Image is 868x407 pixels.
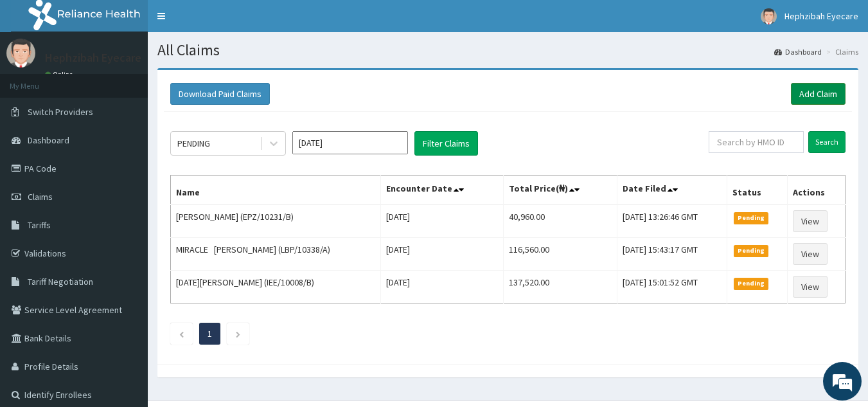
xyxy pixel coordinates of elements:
input: Select Month and Year [292,131,408,154]
h1: All Claims [157,42,858,59]
p: Hephzibah Eyecare [45,52,141,64]
button: Filter Claims [414,131,478,156]
td: [DATE] 15:01:52 GMT [617,271,727,303]
td: [DATE][PERSON_NAME] (IEE/10008/B) [171,271,381,303]
td: [PERSON_NAME] (EPZ/10231/B) [171,204,381,238]
th: Encounter Date [381,176,504,205]
a: View [793,243,828,265]
a: Online [45,70,76,79]
span: Switch Providers [28,106,93,118]
a: Next page [235,328,241,339]
span: Hephzibah Eyecare [784,10,858,22]
th: Date Filed [617,176,727,205]
span: Dashboard [28,134,69,146]
img: User Image [761,8,777,24]
a: View [793,210,828,232]
a: Previous page [179,328,184,339]
td: MIRACLE [PERSON_NAME] (LBP/10338/A) [171,238,381,271]
button: Download Paid Claims [170,83,270,105]
span: Pending [734,212,769,224]
a: Add Claim [791,83,846,105]
td: [DATE] [381,238,504,271]
span: Tariffs [28,219,51,231]
a: View [793,276,828,298]
td: 137,520.00 [504,271,617,303]
input: Search by HMO ID [709,131,804,153]
a: Dashboard [774,46,822,57]
th: Name [171,176,381,205]
td: 116,560.00 [504,238,617,271]
img: User Image [6,39,35,68]
td: [DATE] 13:26:46 GMT [617,204,727,238]
div: PENDING [177,137,210,150]
span: Pending [734,245,769,257]
td: [DATE] [381,271,504,303]
span: Tariff Negotiation [28,276,93,287]
th: Total Price(₦) [504,176,617,205]
a: Page 1 is your current page [208,328,212,339]
td: 40,960.00 [504,204,617,238]
span: Claims [28,191,53,203]
input: Search [808,131,846,153]
th: Actions [787,176,845,205]
li: Claims [823,46,858,57]
span: Pending [734,278,769,289]
td: [DATE] 15:43:17 GMT [617,238,727,271]
th: Status [727,176,787,205]
td: [DATE] [381,204,504,238]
